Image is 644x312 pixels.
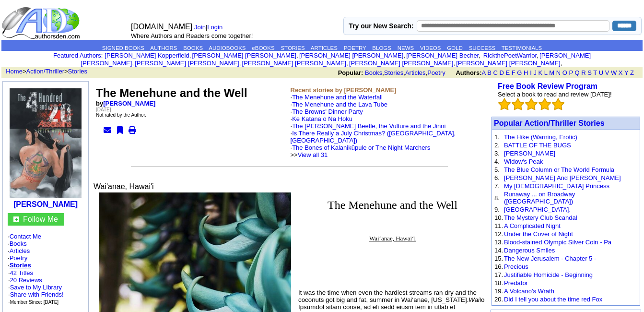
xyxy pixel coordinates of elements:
a: The [PERSON_NAME] Beetle, the Vulture and the Jinni [292,122,445,130]
a: Save to My Library [10,284,62,291]
font: i [480,53,481,59]
img: 47185.JPG [10,88,82,198]
a: [PERSON_NAME] [PERSON_NAME] [135,60,239,67]
font: , , , , , , , , , , [81,52,591,67]
font: 4. [494,158,500,165]
a: The Menehune and the Waterfall [292,94,383,101]
a: Popular Action/Thriller Stories [494,119,605,127]
img: gc.jpg [13,216,19,222]
a: [PERSON_NAME] [PERSON_NAME] [349,60,453,67]
a: Articles [10,247,30,254]
a: The Bones of Kalanikūpule or The Night Marchers [292,144,430,151]
a: N [556,69,561,76]
font: i [562,61,563,66]
font: Not rated by the Author. [96,112,146,118]
b: Popular: [338,69,363,76]
font: 14. [494,247,503,254]
a: The Hike (Warning, Erotic) [504,133,577,141]
a: Poetry [427,69,445,76]
a: [PERSON_NAME] And [PERSON_NAME] [504,174,621,181]
a: Contact Me [10,233,41,240]
img: bigemptystars.png [539,98,551,110]
a: [PERSON_NAME] [103,100,155,107]
span: The Menehune and the Well [328,199,457,211]
a: Books [10,240,27,247]
a: Login [207,24,222,31]
a: The Menehune and the Lava Tube [292,101,387,108]
font: 11. [494,222,503,229]
a: B [487,69,492,76]
a: Stories [10,262,31,269]
font: Select a book to read and review [DATE]! [498,91,612,98]
font: · · · · · [8,233,83,306]
a: E [505,69,510,76]
a: W [611,69,617,76]
a: [PERSON_NAME] [13,200,78,208]
font: · [291,115,456,158]
font: 10. [494,214,503,221]
a: I [530,69,532,76]
a: F [512,69,515,76]
a: POETRY [344,45,366,51]
a: Featured Authors [53,52,101,59]
font: · [291,108,456,158]
a: BOOKS [183,45,203,51]
b: by [96,100,155,107]
a: Stories [68,68,87,75]
a: ARTICLES [311,45,338,51]
img: bigemptystars.png [498,98,511,110]
font: 16. [494,263,503,270]
font: i [455,61,456,66]
font: i [134,61,135,66]
font: Wai'anae, Hawai'i [94,182,154,191]
font: 17. [494,271,503,278]
span: Wai‘anae, Hawai‘i [369,235,416,242]
font: i [191,53,192,59]
a: K [539,69,543,76]
a: [PERSON_NAME] Becher [406,52,479,59]
a: 20 Reviews [10,276,42,284]
font: The Menehune and the Well [96,86,247,99]
font: · · · [8,284,64,305]
b: Authors: [456,69,481,76]
b: Recent stories by [PERSON_NAME] [291,86,397,94]
font: 7. [494,182,500,190]
font: | [194,24,226,31]
a: Follow Me [23,215,58,223]
font: i [405,53,406,59]
a: U [599,69,603,76]
font: i [348,61,349,66]
a: Runaway ... on Broadway ([GEOGRAPHIC_DATA]) [504,191,575,205]
font: 3. [494,150,500,157]
a: G [517,69,522,76]
a: D [499,69,503,76]
a: S [587,69,592,76]
a: Free Book Review Program [498,82,597,90]
font: 9. [494,206,500,213]
a: [PERSON_NAME] Kopperfield [105,52,189,59]
a: Predator [504,279,528,287]
i: Wai [468,296,480,303]
a: STORIES [281,45,304,51]
a: M [549,69,554,76]
img: bigemptystars.png [552,98,564,110]
font: i [539,53,539,59]
a: H [524,69,528,76]
a: SIGNED BOOKS [102,45,144,51]
a: SUCCESS [469,45,496,51]
font: 5. [494,166,500,173]
font: Member Since: [DATE] [10,300,59,305]
font: 2. [494,142,500,149]
a: Y [624,69,628,76]
font: : [53,52,103,59]
font: · [291,101,456,158]
a: L [544,69,548,76]
img: logo_ad.gif [1,6,82,40]
a: A Complicated Night [504,222,561,229]
img: bigemptystars.png [525,98,538,110]
a: Z [630,69,634,76]
a: Did I tell you about the time red Fox [504,296,602,303]
a: TESTIMONIALS [502,45,542,51]
a: Blood-stained Olympic Silver Coin - Pa [504,239,611,246]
